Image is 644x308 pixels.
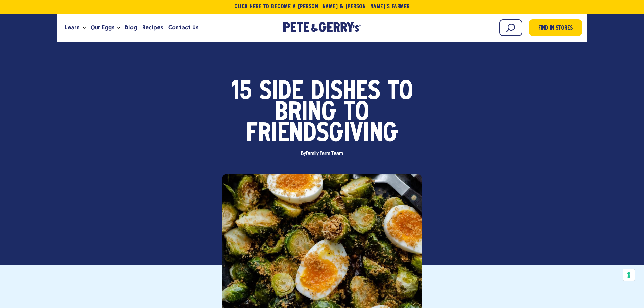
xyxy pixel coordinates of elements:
input: Search [499,19,522,36]
a: Blog [122,19,140,37]
button: Open the dropdown menu for Our Eggs [117,27,120,29]
span: Blog [125,23,137,32]
span: Contact Us [168,23,198,32]
span: Find in Stores [538,24,573,33]
span: Family Farm Team [306,151,343,156]
a: Recipes [140,19,166,37]
button: Open the dropdown menu for Learn [82,27,86,29]
span: Bring [275,103,336,124]
span: Side [259,82,303,103]
span: Dishes [311,82,380,103]
span: By [297,151,346,156]
span: to [344,103,369,124]
span: Learn [65,23,80,32]
span: Friendsgiving [246,124,398,145]
a: Contact Us [166,19,201,37]
a: Find in Stores [529,19,582,36]
span: to [388,82,413,103]
a: Learn [62,19,82,37]
span: Recipes [142,23,163,32]
span: Our Eggs [91,23,114,32]
span: 15 [231,82,252,103]
button: Your consent preferences for tracking technologies [623,269,635,281]
a: Our Eggs [88,19,117,37]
